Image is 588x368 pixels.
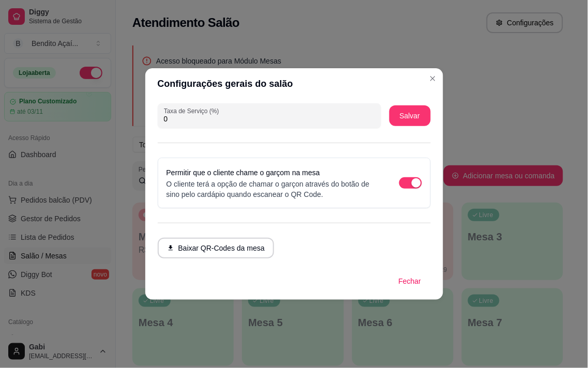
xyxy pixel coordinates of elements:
button: Close [425,70,441,87]
label: Permitir que o cliente chame o garçom na mesa [167,168,320,177]
label: Taxa de Serviço (%) [164,106,222,115]
header: Configurações gerais do salão [145,68,443,99]
button: Fechar [389,271,431,292]
p: O cliente terá a opção de chamar o garçon através do botão de sino pelo cardápio quando escanear ... [167,179,379,200]
input: Taxa de Serviço (%) [164,114,375,124]
button: Baixar QR-Codes da mesa [158,238,274,258]
button: Salvar [389,105,431,126]
a: Baixar QR-Codes da mesa [158,244,274,253]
